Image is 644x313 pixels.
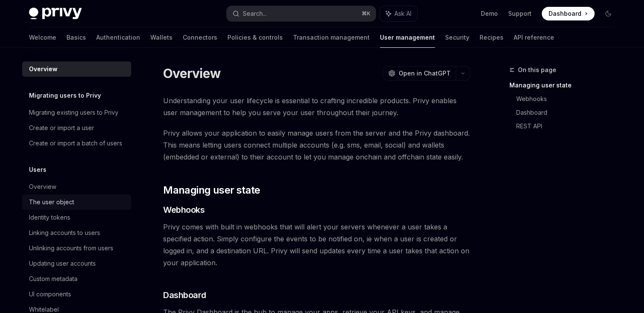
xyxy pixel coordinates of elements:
[29,182,56,192] div: Overview
[22,61,131,77] a: Overview
[22,287,131,302] a: UI components
[514,27,554,48] a: API reference
[227,27,283,48] a: Policies & controls
[445,27,469,48] a: Security
[22,105,131,120] a: Migrating existing users to Privy
[518,65,556,75] span: On this page
[22,210,131,225] a: Identity tokens
[163,66,221,81] h1: Overview
[22,120,131,136] a: Create or import a user
[22,241,131,256] a: Unlinking accounts from users
[516,119,622,133] a: REST API
[380,6,417,21] button: Ask AI
[380,27,435,48] a: User management
[601,7,615,20] button: Toggle dark mode
[243,9,267,19] div: Search...
[362,10,371,17] span: ⌘ K
[183,27,217,48] a: Connectors
[29,123,94,133] div: Create or import a user
[399,69,451,78] span: Open in ChatGPT
[22,136,131,151] a: Create or import a batch of users
[481,9,498,18] a: Demo
[163,183,260,197] span: Managing user state
[163,289,206,301] span: Dashboard
[549,9,581,18] span: Dashboard
[150,27,172,48] a: Wallets
[66,27,86,48] a: Basics
[163,204,204,216] span: Webhooks
[293,27,370,48] a: Transaction management
[29,197,74,207] div: The user object
[508,9,532,18] a: Support
[163,95,470,119] span: Understanding your user lifecycle is essential to crafting incredible products. Privy enables use...
[22,271,131,287] a: Custom metadata
[29,289,71,299] div: UI components
[29,243,113,253] div: Unlinking accounts from users
[29,107,118,118] div: Migrating existing users to Privy
[29,258,96,269] div: Updating user accounts
[542,7,595,20] a: Dashboard
[516,92,622,106] a: Webhooks
[22,256,131,271] a: Updating user accounts
[509,78,622,92] a: Managing user state
[29,228,100,238] div: Linking accounts to users
[29,165,46,175] h5: Users
[22,179,131,194] a: Overview
[29,90,101,101] h5: Migrating users to Privy
[96,27,140,48] a: Authentication
[29,212,70,223] div: Identity tokens
[29,64,57,74] div: Overview
[516,106,622,119] a: Dashboard
[29,138,122,148] div: Create or import a batch of users
[480,27,503,48] a: Recipes
[227,6,376,21] button: Search...⌘K
[22,194,131,210] a: The user object
[29,27,56,48] a: Welcome
[163,221,470,269] span: Privy comes with built in webhooks that will alert your servers whenever a user takes a specified...
[163,127,470,163] span: Privy allows your application to easily manage users from the server and the Privy dashboard. Thi...
[394,9,411,18] span: Ask AI
[29,8,82,20] img: dark logo
[22,225,131,241] a: Linking accounts to users
[29,274,78,284] div: Custom metadata
[383,66,456,81] button: Open in ChatGPT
